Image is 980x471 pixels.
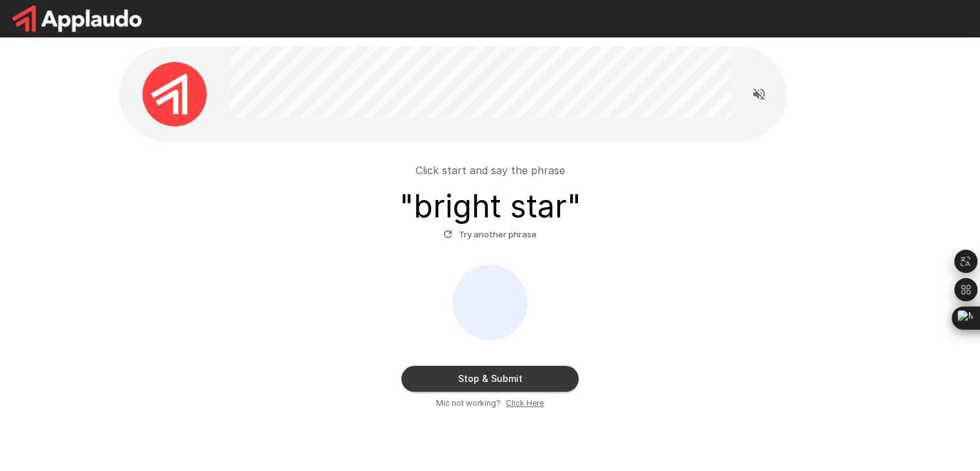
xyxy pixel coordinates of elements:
img: applaudo_avatar.png [142,62,207,126]
button: Try another phrase [440,225,540,245]
span: Mic not working? [436,397,501,410]
button: Read questions aloud [746,81,772,107]
p: Click start and say the phrase [416,163,565,178]
h3: " bright star " [399,188,581,225]
button: Stop & Submit [401,366,579,392]
u: Click Here [506,398,544,408]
